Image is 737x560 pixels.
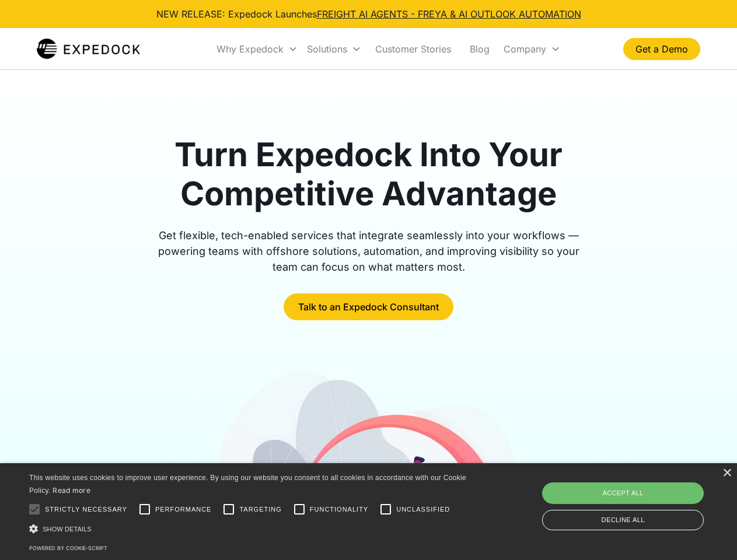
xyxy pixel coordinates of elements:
[460,29,499,69] a: Blog
[145,228,593,275] div: Get flexible, tech-enabled services that integrate seamlessly into your workflows — powering team...
[29,523,470,535] div: Show details
[310,505,368,514] span: Functionality
[499,29,565,69] div: Company
[37,37,140,61] a: home
[307,43,347,55] div: Solutions
[239,505,281,514] span: Targeting
[396,505,450,514] span: Unclassified
[37,37,140,61] img: Expedock Logo
[155,505,212,514] span: Performance
[216,43,284,55] div: Why Expedock
[53,486,90,495] a: Read more
[45,505,127,514] span: Strictly necessary
[543,434,737,560] iframe: Chat Widget
[284,293,453,320] a: Talk to an Expedock Consultant
[29,545,107,551] a: Powered by cookie-script
[366,29,460,69] a: Customer Stories
[29,474,466,495] span: This website uses cookies to improve user experience. By using our website you consent to all coo...
[623,38,700,60] a: Get a Demo
[504,43,546,55] div: Company
[302,29,366,69] div: Solutions
[317,8,581,20] a: FREIGHT AI AGENTS - FREYA & AI OUTLOOK AUTOMATION
[212,29,302,69] div: Why Expedock
[43,526,92,533] span: Show details
[145,135,593,213] h1: Turn Expedock Into Your Competitive Advantage
[156,7,581,21] div: NEW RELEASE: Expedock Launches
